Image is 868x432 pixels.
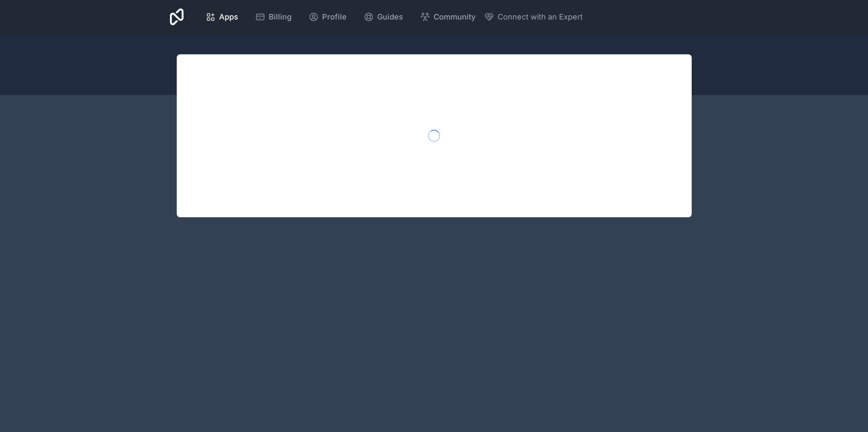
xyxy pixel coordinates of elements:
span: Community [434,11,476,23]
span: Apps [219,11,238,23]
button: Connect with an Expert [484,11,583,23]
a: Guides [357,8,410,26]
span: Guides [377,11,403,23]
a: Profile [302,8,353,26]
a: Community [413,8,482,26]
span: Profile [322,11,347,23]
span: Connect with an Expert [498,11,583,23]
span: Billing [269,11,292,23]
a: Apps [199,8,245,26]
a: Billing [248,8,298,26]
